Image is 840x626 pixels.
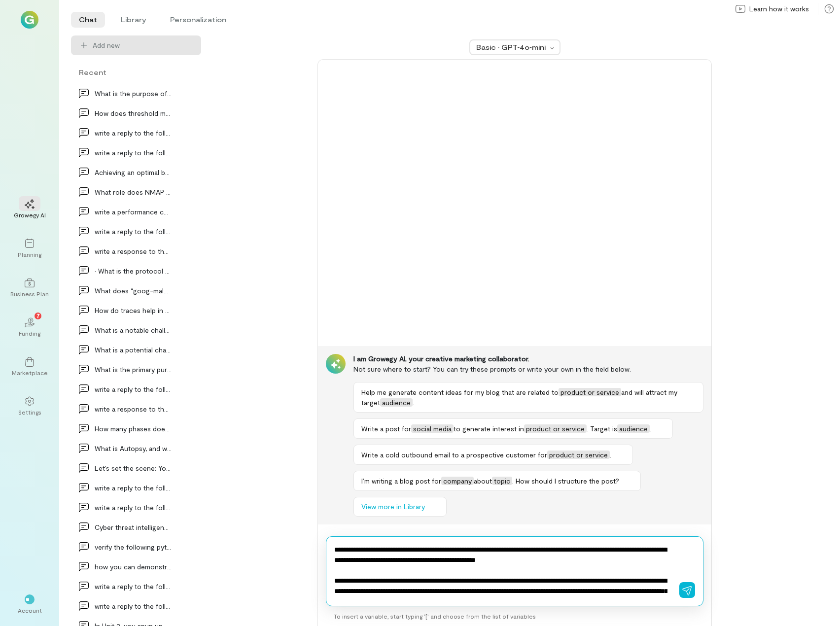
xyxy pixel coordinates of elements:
span: . [610,451,611,459]
div: Recent [71,67,201,77]
div: Business Plan [10,290,49,298]
div: write a reply to the following to include a fact… [95,483,172,493]
span: Add new [93,40,193,50]
div: Funding [19,329,40,337]
a: Settings [12,388,47,424]
div: What is a potential challenge in cloud investigat… [95,345,172,355]
div: How do traces help in understanding system behavi… [95,305,172,315]
div: What is the purpose of SNORT rules in an Intrusio… [95,88,172,99]
div: write a reply to the following to include a fact… [95,147,172,158]
div: write a reply to the following to include a fact:… [95,601,172,611]
button: View more in Library [353,497,447,517]
div: How many phases does the Abstract Digital Forensi… [95,423,172,434]
a: Growegy AI [12,191,47,227]
span: topic [492,477,512,485]
div: What is Autopsy, and what is its primary purpose… [95,443,172,453]
div: write a reply to the following to include a fact… [95,581,172,591]
div: write a reply to the following and include a fact… [95,502,172,513]
span: audience [380,398,413,407]
a: Marketplace [12,349,47,384]
div: Let’s set the scene: You get to complete this sto… [95,463,172,473]
div: how you can demonstrate an exploit using CVE-2023… [95,561,172,572]
span: . [413,398,414,407]
span: product or service [547,451,610,459]
div: Account [18,606,42,614]
div: What is a notable challenge associated with cloud… [95,325,172,335]
div: write a reply to the following to include a fact… [95,384,172,394]
span: I’m writing a blog post for [361,477,441,485]
button: I’m writing a blog post forcompanyabouttopic. How should I structure the post? [353,471,641,491]
span: about [474,477,492,485]
span: audience [617,424,650,433]
div: How does threshold monitoring work in anomaly det… [95,108,172,118]
div: Cyber threat intelligence platforms (TIPs) offer… [95,522,172,532]
a: Business Plan [12,270,47,306]
div: • What is the protocol SSDP? Why would it be good… [95,266,172,276]
div: Settings [18,408,41,416]
div: write a response to the following to include a fa… [95,404,172,414]
button: Write a cold outbound email to a prospective customer forproduct or service. [353,445,633,465]
span: company [441,477,474,485]
div: write a performance comments for an ITNC in the N… [95,207,172,217]
div: What does “goog-malware-shavar” mean inside the T… [95,285,172,296]
span: . Target is [587,424,617,433]
span: Learn how it works [749,4,809,14]
button: Write a post forsocial mediato generate interest inproduct or service. Target isaudience. [353,418,673,439]
div: What is the primary purpose of chkrootkit and rkh… [95,364,172,375]
div: verify the following python code: from flask_unsi… [95,542,172,552]
span: Write a post for [361,424,411,433]
span: . [650,424,651,433]
div: write a reply to the following to include a new f… [95,226,172,237]
button: Help me generate content ideas for my blog that are related toproduct or serviceand will attract ... [353,382,703,413]
span: social media [411,424,454,433]
span: 7 [36,311,40,320]
li: Chat [71,12,105,28]
div: Achieving an optimal balance between security and… [95,167,172,177]
div: Basic · GPT‑4o‑mini [476,42,547,52]
div: Marketplace [12,369,48,377]
div: What role does NMAP play in incident response pro… [95,187,172,197]
span: View more in Library [361,502,425,512]
div: I am Growegy AI, your creative marketing collaborator. [353,354,703,364]
div: write a response to the following to include a fa… [95,246,172,256]
div: Not sure where to start? You can try these prompts or write your own in the field below. [353,364,703,374]
a: Funding [12,310,47,345]
span: to generate interest in [454,424,524,433]
li: Personalization [162,12,234,28]
div: Growegy AI [14,211,46,219]
span: Help me generate content ideas for my blog that are related to [361,388,559,396]
span: product or service [524,424,587,433]
li: Library [113,12,154,28]
span: product or service [559,388,621,396]
span: Write a cold outbound email to a prospective customer for [361,451,547,459]
a: Planning [12,231,47,266]
span: . How should I structure the post? [512,477,619,485]
div: write a reply to the following to include a new f… [95,128,172,138]
div: To insert a variable, start typing ‘[’ and choose from the list of variables [326,606,703,626]
div: Planning [18,250,41,258]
